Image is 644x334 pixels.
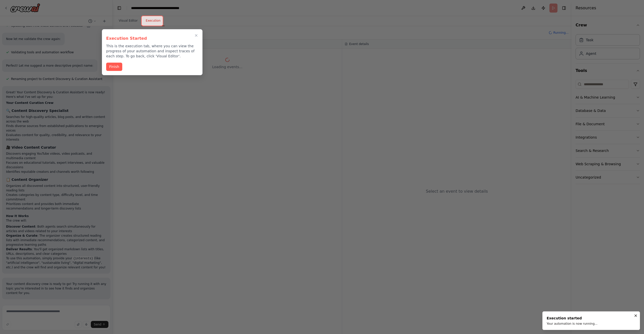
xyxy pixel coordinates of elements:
[547,316,597,321] div: Execution started
[547,322,597,326] div: Your automation is now running...
[106,35,198,41] h3: Execution Started
[116,5,123,12] button: Hide left sidebar
[106,44,198,59] p: This is the execution tab, where you can view the progress of your automation and inspect traces ...
[106,63,122,71] button: Finish
[193,32,199,38] button: Close walkthrough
